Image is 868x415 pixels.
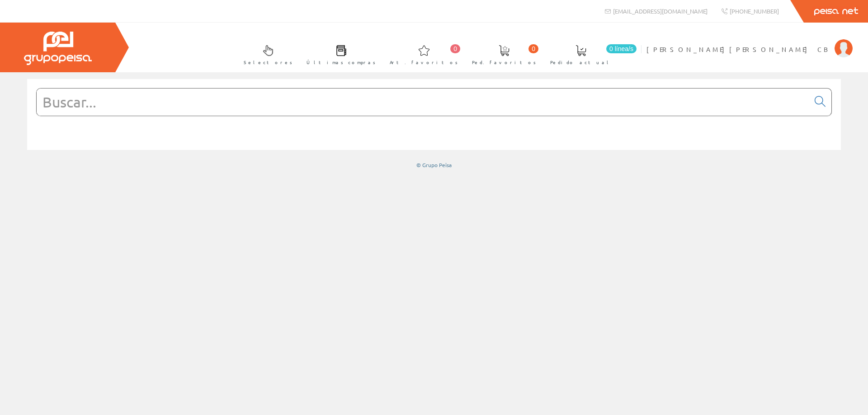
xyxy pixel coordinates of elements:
span: 0 [450,44,460,53]
a: Últimas compras [297,37,380,70]
span: Ped. favoritos [472,58,536,67]
span: Selectores [244,58,292,67]
span: [PERSON_NAME][PERSON_NAME] CB [646,45,830,54]
img: Grupo Peisa [24,32,92,65]
a: [PERSON_NAME][PERSON_NAME] CB [646,37,853,46]
span: 0 línea/s [606,44,637,53]
a: Selectores [235,37,297,70]
span: Últimas compras [307,58,376,67]
span: Art. favoritos [390,58,458,67]
span: 0 [528,44,538,53]
input: Buscar... [37,89,809,116]
div: © Grupo Peisa [27,161,841,169]
span: [PHONE_NUMBER] [730,7,779,15]
span: [EMAIL_ADDRESS][DOMAIN_NAME] [613,7,708,15]
span: Pedido actual [550,58,612,67]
